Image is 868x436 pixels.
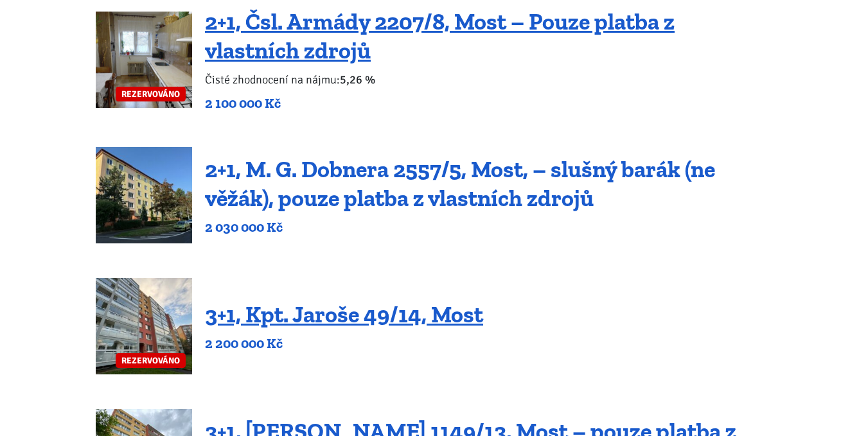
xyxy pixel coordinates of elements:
p: 2 200 000 Kč [205,335,483,353]
p: 2 100 000 Kč [205,94,772,112]
a: 3+1, Kpt. Jaroše 49/14, Most [205,301,483,328]
span: REZERVOVÁNO [116,353,186,368]
p: Čisté zhodnocení na nájmu: [205,71,772,89]
a: 2+1, M. G. Dobnera 2557/5, Most, – slušný barák (ne věžák), pouze platba z vlastních zdrojů [205,155,715,212]
span: REZERVOVÁNO [116,87,186,101]
b: 5,26 % [340,73,375,87]
p: 2 030 000 Kč [205,218,772,236]
a: 2+1, Čsl. Armády 2207/8, Most – Pouze platba z vlastních zdrojů [205,8,675,64]
a: REZERVOVÁNO [96,278,192,374]
a: REZERVOVÁNO [96,12,192,108]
